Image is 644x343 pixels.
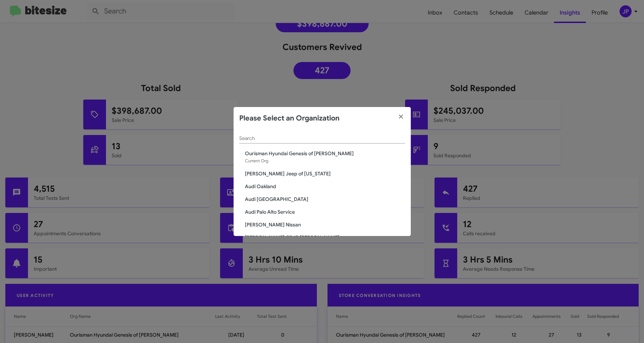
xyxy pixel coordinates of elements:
[239,113,340,124] h2: Please Select an Organization
[245,158,268,163] span: Current Org
[245,183,405,190] span: Audi Oakland
[245,208,405,215] span: Audi Palo Alto Service
[245,170,405,177] span: [PERSON_NAME] Jeep of [US_STATE]
[245,234,405,241] span: [PERSON_NAME] CDJR [PERSON_NAME]
[245,196,405,203] span: Audi [GEOGRAPHIC_DATA]
[245,150,405,157] span: Ourisman Hyundai Genesis of [PERSON_NAME]
[245,221,405,228] span: [PERSON_NAME] Nissan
